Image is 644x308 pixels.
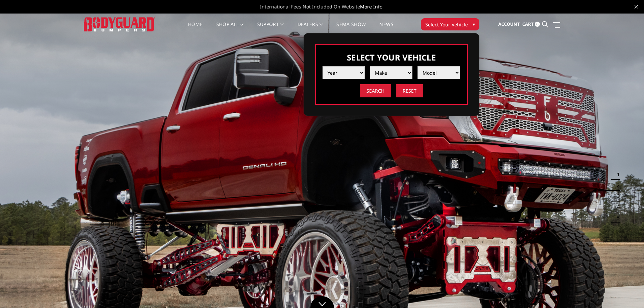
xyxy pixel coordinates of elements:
button: 3 of 5 [613,191,620,202]
span: Select Your Vehicle [425,21,468,28]
a: Click to Down [310,296,334,308]
span: ▾ [473,21,475,28]
a: shop all [216,22,244,35]
button: 5 of 5 [613,212,620,223]
iframe: Chat Widget [610,276,644,308]
a: SEMA Show [336,22,366,35]
span: Cart [522,21,534,27]
a: Support [257,22,284,35]
button: 2 of 5 [613,180,620,191]
button: 1 of 5 [613,169,620,180]
a: Dealers [297,22,323,35]
select: Please select the value from list. [323,66,365,79]
a: News [379,22,393,35]
span: Account [498,21,520,27]
span: 0 [535,22,540,27]
a: Home [188,22,202,35]
input: Reset [396,84,423,97]
img: BODYGUARD BUMPERS [84,17,155,31]
a: Account [498,15,520,33]
h3: Select Your Vehicle [323,52,460,63]
button: Select Your Vehicle [421,18,479,30]
input: Search [360,84,391,97]
button: 4 of 5 [613,202,620,212]
a: Cart 0 [522,15,540,33]
select: Please select the value from list. [370,66,412,79]
a: More Info [360,3,382,10]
